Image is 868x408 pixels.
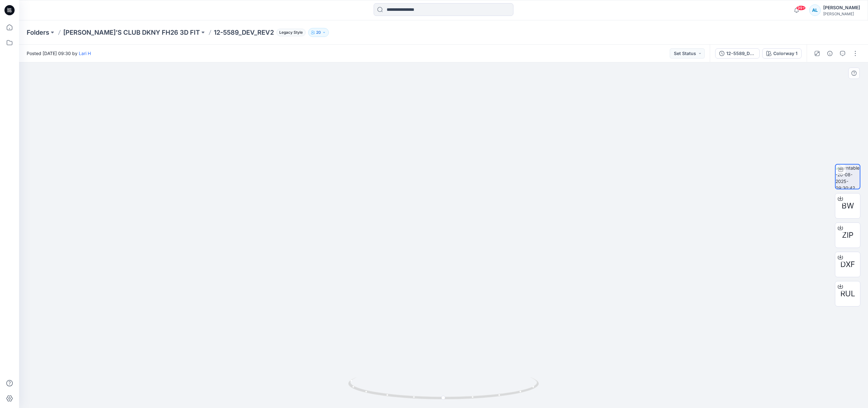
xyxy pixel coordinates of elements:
[276,29,306,36] span: Legacy Style
[836,165,860,189] img: turntable-20-08-2025-09:30:42
[840,259,855,270] span: DXF
[79,51,91,56] a: Lari H
[809,4,821,16] div: AL
[214,28,274,37] p: 12-5589_DEV_REV2
[796,5,806,11] span: 99+
[825,48,835,59] button: Details
[842,200,854,212] span: BW
[274,28,306,37] button: Legacy Style
[308,28,329,37] button: 20
[27,28,49,37] a: Folders
[823,4,860,11] div: [PERSON_NAME]
[842,229,853,241] span: ZIP
[762,48,802,59] button: Colorway 1
[63,28,200,37] a: [PERSON_NAME]’S CLUB DKNY FH26 3D FIT
[715,48,760,59] button: 12-5589_DEV_REV2
[840,288,855,299] span: RUL
[823,11,860,16] div: [PERSON_NAME]
[237,29,650,408] img: eyJhbGciOiJIUzI1NiIsImtpZCI6IjAiLCJzbHQiOiJzZXMiLCJ0eXAiOiJKV1QifQ.eyJkYXRhIjp7InR5cGUiOiJzdG9yYW...
[27,50,91,57] span: Posted [DATE] 09:30 by
[773,50,797,57] div: Colorway 1
[726,50,756,57] div: 12-5589_DEV_REV2
[316,29,321,36] p: 20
